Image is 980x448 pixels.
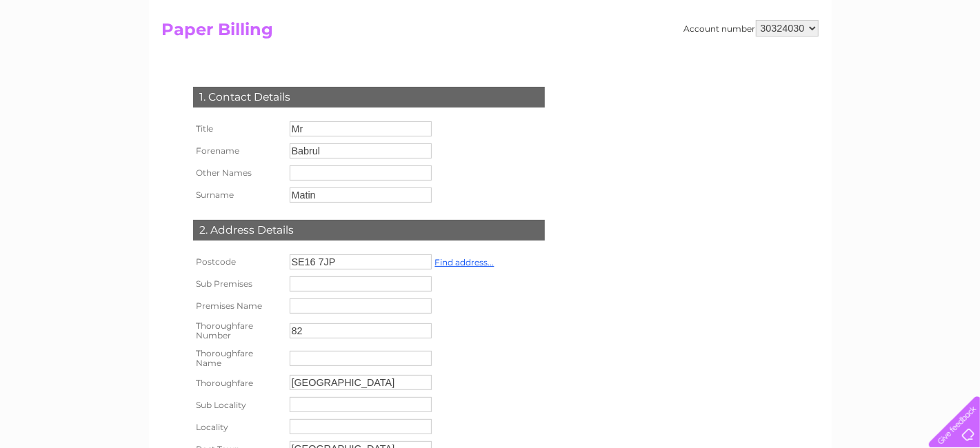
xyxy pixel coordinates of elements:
[860,59,880,69] a: Blog
[165,8,817,67] div: Clear Business is a trading name of Verastar Limited (registered in [GEOGRAPHIC_DATA] No. 3667643...
[772,59,802,69] a: Energy
[190,345,286,372] th: Thoroughfare Name
[190,184,286,206] th: Surname
[190,162,286,184] th: Other Names
[934,59,967,69] a: Log out
[190,317,286,345] th: Thoroughfare Number
[684,20,819,37] div: Account number
[193,220,545,241] div: 2. Address Details
[190,140,286,162] th: Forename
[435,257,494,267] a: Find address...
[190,295,286,317] th: Premises Name
[162,20,819,46] h2: Paper Billing
[810,59,852,69] a: Telecoms
[720,7,815,24] a: 0333 014 3131
[190,118,286,140] th: Title
[190,416,286,438] th: Locality
[190,371,286,394] th: Thoroughfare
[193,87,545,108] div: 1. Contact Details
[190,394,286,416] th: Sub Locality
[190,273,286,295] th: Sub Premises
[737,59,763,69] a: Water
[34,36,105,78] img: logo.png
[888,59,922,69] a: Contact
[190,251,286,273] th: Postcode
